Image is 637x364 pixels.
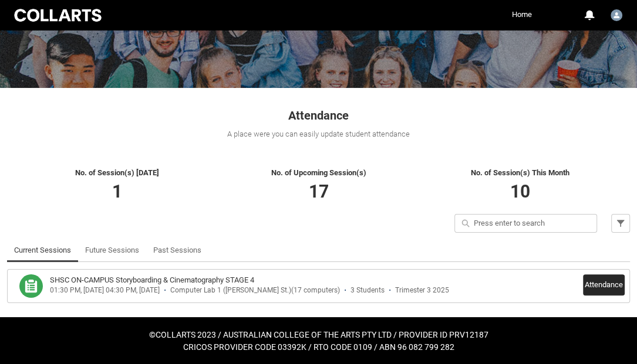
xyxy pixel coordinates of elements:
div: 3 Students [350,286,385,295]
button: Attendance [583,274,625,295]
a: Current Sessions [14,239,71,262]
div: 01:30 PM, [DATE] 04:30 PM, [DATE] [50,286,160,295]
button: User Profile Sabrina.Schmid [608,5,625,23]
span: No. of Session(s) [DATE] [75,168,159,177]
div: A place were you can easily update student attendance [7,128,630,140]
div: Computer Lab 1 ([PERSON_NAME] St.)(17 computers) [170,286,340,295]
a: Past Sessions [153,239,201,262]
span: Attendance [288,108,349,123]
span: No. of Session(s) This Month [471,168,569,177]
span: 17 [309,181,329,202]
div: Trimester 3 2025 [395,286,449,295]
span: 1 [112,181,122,202]
input: Press enter to search [454,214,597,233]
li: Future Sessions [78,239,146,262]
h3: SHSC ON-CAMPUS Storyboarding & Cinematography STAGE 4 [50,274,254,286]
a: Future Sessions [85,239,139,262]
img: Sabrina.Schmid [611,9,622,21]
span: 10 [510,181,530,202]
li: Current Sessions [7,239,78,262]
li: Past Sessions [146,239,208,262]
button: Filter [611,214,630,233]
a: Home [509,6,535,23]
span: No. of Upcoming Session(s) [271,168,366,177]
